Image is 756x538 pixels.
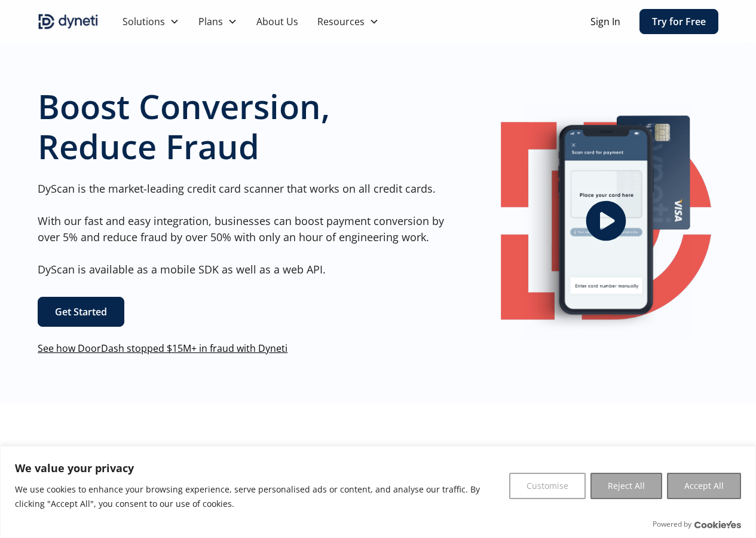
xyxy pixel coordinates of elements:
[509,473,586,499] button: Customise
[694,521,741,528] a: Visit CookieYes website
[113,10,189,34] div: Solutions
[590,473,662,499] button: Reject All
[15,461,500,475] p: We value your privacy
[123,14,165,29] div: Solutions
[38,181,446,278] p: DyScan is the market-leading credit card scanner that works on all credit cards. With our fast an...
[590,14,620,29] a: Sign In
[522,103,690,339] img: Image of a mobile Dyneti UI scanning a credit card
[639,9,718,34] a: Try for Free
[38,297,124,327] a: Get Started
[198,14,223,29] div: Plans
[38,86,446,166] h1: Boost Conversion, Reduce Fraud
[494,103,718,339] a: open lightbox
[189,10,247,34] div: Plans
[317,14,365,29] div: Resources
[653,518,741,530] div: Powered by
[15,482,500,511] p: We use cookies to enhance your browsing experience, serve personalised ads or content, and analys...
[38,12,99,31] a: home
[38,342,287,355] a: See how DoorDash stopped $15M+ in fraud with Dyneti
[667,473,741,499] button: Accept All
[38,12,99,31] img: Dyneti indigo logo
